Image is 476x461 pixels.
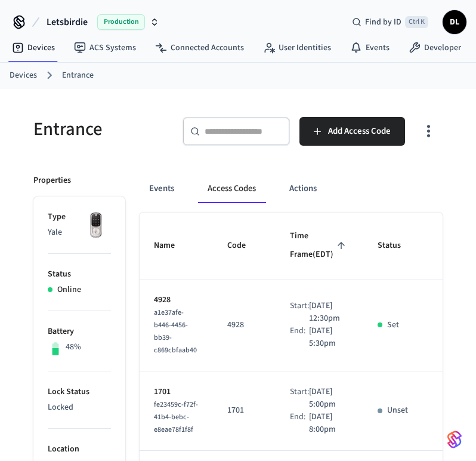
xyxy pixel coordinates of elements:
p: 4928 [227,319,261,331]
p: Yale [48,226,111,239]
span: Production [97,14,145,30]
a: Devices [2,37,64,59]
span: Add Access Code [328,124,391,139]
p: Locked [48,401,111,414]
a: Events [341,37,399,59]
p: 48% [66,341,81,354]
div: End: [290,325,309,350]
span: Name [154,236,190,255]
div: Find by IDCtrl K [342,11,438,33]
a: Devices [10,69,37,82]
div: Start: [290,300,309,325]
span: Time Frame(EDT) [290,227,349,265]
p: 4928 [154,294,199,306]
p: Unset [387,404,408,417]
span: a1e37afe-b446-4456-bb39-c869cbfaab40 [154,308,197,355]
p: Set [387,319,399,331]
button: Events [140,174,184,203]
a: Connected Accounts [146,37,254,59]
p: 1701 [154,386,199,398]
span: fe23459c-f72f-41b4-bebc-e8eae78f1f8f [154,399,198,435]
a: User Identities [254,37,341,59]
p: [DATE] 12:30pm [309,300,349,325]
div: ant example [140,174,443,203]
span: Find by ID [365,16,401,28]
p: Properties [33,174,71,187]
img: SeamLogoGradient.69752ec5.svg [447,430,462,449]
span: Code [227,236,261,255]
button: Access Codes [198,174,265,203]
div: Start: [290,386,309,411]
span: Ctrl K [405,16,428,28]
a: ACS Systems [64,37,146,59]
span: Letsbirdie [47,15,88,29]
p: [DATE] 8:00pm [309,411,349,436]
p: Battery [48,325,111,338]
h5: Entrance [33,117,168,142]
p: [DATE] 5:30pm [309,325,349,350]
span: Status [378,236,416,255]
p: Online [57,284,81,296]
span: DL [444,11,465,33]
img: Yale Assure Touchscreen Wifi Smart Lock, Satin Nickel, Front [81,211,111,241]
button: Add Access Code [299,117,405,146]
p: Type [48,211,111,223]
a: Developer [399,37,471,59]
p: Location [48,443,111,456]
button: Actions [280,174,326,203]
button: DL [443,10,466,34]
p: Status [48,268,111,281]
div: End: [290,411,309,436]
p: [DATE] 5:00pm [309,386,349,411]
p: Lock Status [48,386,111,398]
a: Entrance [62,69,94,82]
p: 1701 [227,404,261,417]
